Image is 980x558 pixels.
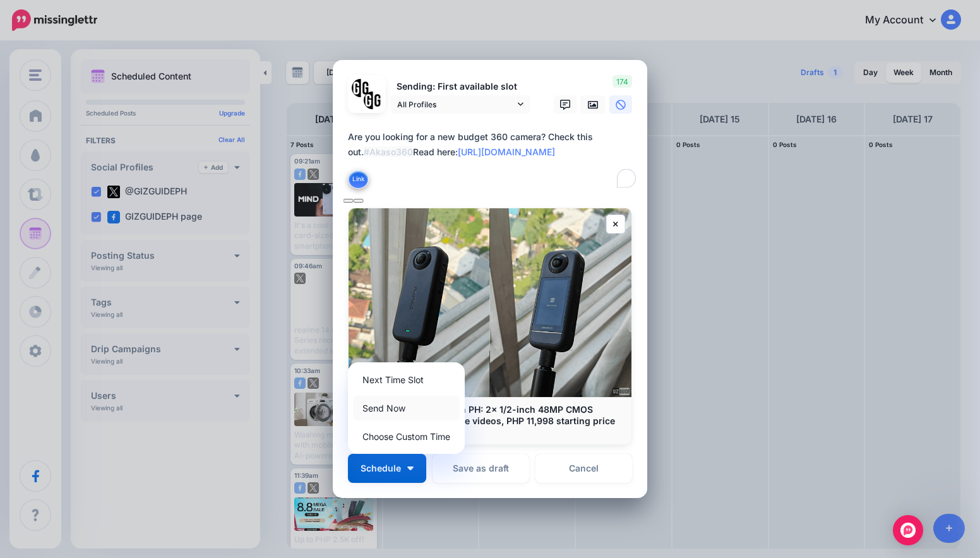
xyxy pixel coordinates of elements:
a: Increment Hour [349,517,388,546]
a: Choose Custom Time [353,424,460,449]
p: [DOMAIN_NAME] [361,427,619,438]
span: Schedule [361,464,401,473]
a: Cancel [535,454,632,483]
span: All Profiles [397,98,515,111]
button: Save as draft [433,454,529,483]
a: Send Now [353,396,460,420]
a: Increment Minute [393,517,433,546]
img: JT5sWCfR-79925.png [364,92,382,110]
img: AKASO 360 launched in PH: 2x 1/2-inch 48MP CMOS sensor, 5.7K 360-degree videos, PHP 11,998 starti... [349,208,631,396]
p: Set a time from the left if you'd like to send this post at a specific time. [449,513,633,542]
span: 174 [612,75,632,88]
a: All Profiles [391,95,530,114]
button: Schedule [348,454,426,483]
button: Link [348,170,369,189]
textarea: To enrich screen reader interactions, please activate Accessibility in Grammarly extension settings [348,129,638,190]
p: Sending: First available slot [391,80,530,94]
div: Schedule [348,362,465,454]
a: Next Time Slot [353,367,460,392]
img: arrow-down-white.png [407,466,414,470]
img: 353459792_649996473822713_4483302954317148903_n-bsa138318.png [352,79,370,97]
div: Are you looking for a new budget 360 camera? Check this out. Read here: [348,129,638,160]
b: AKASO 360 launched in PH: 2x 1/2-inch 48MP CMOS sensor, 5.7K 360-degree videos, PHP 11,998 starti... [361,404,615,426]
div: Open Intercom Messenger [893,515,923,545]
